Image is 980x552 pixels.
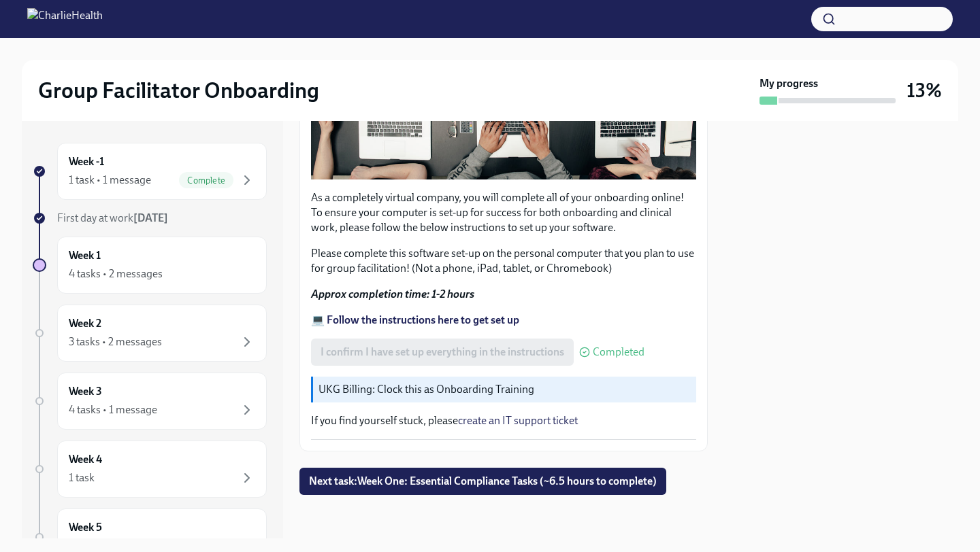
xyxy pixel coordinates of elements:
[33,441,267,498] a: Week 41 task
[311,313,519,326] a: 💻 Follow the instructions here to get set up
[33,237,267,294] a: Week 14 tasks • 2 messages
[33,373,267,430] a: Week 34 tasks • 1 message
[69,384,102,399] h6: Week 3
[759,76,818,91] strong: My progress
[311,288,474,300] strong: Approx completion time: 1-2 hours
[69,452,102,467] h6: Week 4
[69,173,151,188] div: 1 task • 1 message
[906,78,942,103] h3: 13%
[69,154,104,169] h6: Week -1
[179,175,233,186] span: Complete
[33,143,267,200] a: Week -11 task • 1 messageComplete
[69,402,157,417] div: 4 tasks • 1 message
[27,8,103,30] img: CharlieHealth
[311,190,696,235] p: As a completely virtual company, you will complete all of your onboarding online! To ensure your ...
[69,316,101,331] h6: Week 2
[309,475,657,488] span: Next task : Week One: Essential Compliance Tasks (~6.5 hours to complete)
[33,305,267,362] a: Week 23 tasks • 2 messages
[69,520,102,535] h6: Week 5
[69,266,163,281] div: 4 tasks • 2 messages
[458,414,578,427] a: create an IT support ticket
[311,413,696,428] p: If you find yourself stuck, please
[593,347,644,358] span: Completed
[38,77,319,104] h2: Group Facilitator Onboarding
[318,382,691,397] p: UKG Billing: Clock this as Onboarding Training
[299,468,666,495] button: Next task:Week One: Essential Compliance Tasks (~6.5 hours to complete)
[69,334,162,349] div: 3 tasks • 2 messages
[57,211,168,224] span: First day at work
[33,211,267,226] a: First day at work[DATE]
[69,248,101,263] h6: Week 1
[69,470,95,485] div: 1 task
[133,211,168,224] strong: [DATE]
[311,246,696,276] p: Please complete this software set-up on the personal computer that you plan to use for group faci...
